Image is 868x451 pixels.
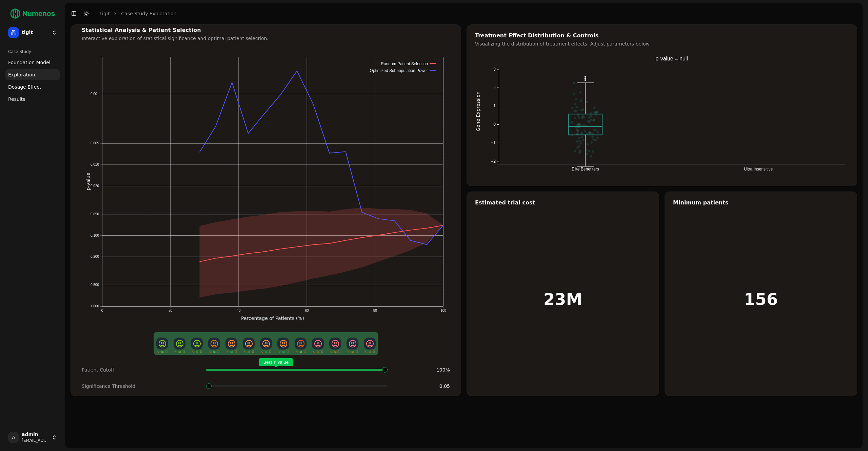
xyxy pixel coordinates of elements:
[91,283,99,287] text: 0.500
[491,140,496,145] text: −1
[91,141,99,145] text: 0.005
[5,5,60,22] img: Numenos
[5,46,60,57] div: Case Study
[91,255,99,258] text: 0.200
[91,304,99,308] text: 1.000
[491,159,496,164] text: −2
[305,309,309,312] text: 60
[475,40,849,47] div: Visualizing the distribution of treatment effects. Adjust parameters below.
[101,309,103,312] text: 0
[91,184,99,188] text: 0.020
[393,366,450,373] div: 100 %
[475,91,481,131] text: Gene Expression
[8,71,35,78] span: Exploration
[8,59,51,66] span: Foundation Model
[8,432,19,443] span: A
[91,92,99,96] text: 0.001
[241,315,304,321] text: Percentage of Patients (%)
[91,234,99,237] text: 0.100
[22,438,49,443] span: [EMAIL_ADDRESS]
[440,309,446,312] text: 100
[5,429,60,446] button: Aadmin[EMAIL_ADDRESS]
[91,163,99,166] text: 0.010
[99,10,177,17] nav: breadcrumb
[99,10,110,17] a: tigit
[5,94,60,105] a: Results
[169,309,173,312] text: 20
[493,104,496,108] text: 1
[5,24,60,41] button: tigit
[493,67,496,72] text: 3
[655,56,688,61] text: p-value = null
[82,366,201,373] div: Patient Cutoff
[5,82,60,92] a: Dosage Effect
[373,309,377,312] text: 80
[393,383,450,390] div: 0.05
[82,383,201,390] div: Significance Threshold
[493,122,496,127] text: 0
[744,291,778,307] h1: 156
[259,358,293,366] span: Best P Value
[370,68,428,73] text: Optimized Subpopulation Power
[91,212,99,216] text: 0.050
[8,96,25,103] span: Results
[5,57,60,68] a: Foundation Model
[82,35,450,42] div: Interactive exploration of statistical significance and optimal patient selection.
[82,28,450,33] div: Statistical Analysis & Patient Selection
[475,33,849,38] div: Treatment Effect Distribution & Controls
[572,167,599,172] text: Elite Benefiters
[22,30,49,36] span: tigit
[544,291,583,307] h1: 23M
[381,61,428,66] text: Random Patient Selection
[237,309,241,312] text: 40
[22,432,49,438] span: admin
[744,167,773,172] text: Ultra Insensitive
[8,84,41,90] span: Dosage Effect
[493,85,496,90] text: 2
[121,10,176,17] a: Case Study Exploration
[5,69,60,80] a: Exploration
[85,173,91,190] text: p-value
